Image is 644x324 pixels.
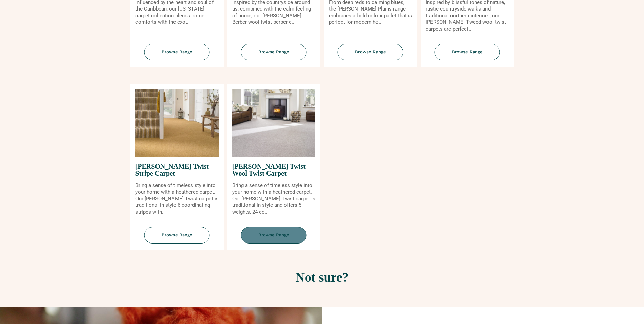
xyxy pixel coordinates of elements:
[144,44,210,60] span: Browse Range
[435,44,500,60] span: Browse Range
[241,227,307,244] span: Browse Range
[144,227,210,244] span: Browse Range
[324,44,417,67] a: Browse Range
[227,227,320,250] a: Browse Range
[227,44,320,67] a: Browse Range
[232,182,315,216] p: Bring a sense of timeless style into your home with a heathered carpet. Our [PERSON_NAME] Twist c...
[232,89,315,157] img: Tomkinson Twist Wool Twist Carpet
[338,44,403,60] span: Browse Range
[135,89,219,157] img: Tomkinson Twist Stripe Carpet
[241,44,307,60] span: Browse Range
[421,44,514,67] a: Browse Range
[135,157,219,182] span: [PERSON_NAME] Twist Stripe Carpet
[130,227,224,250] a: Browse Range
[132,271,512,284] h2: Not sure?
[130,44,224,67] a: Browse Range
[135,182,219,216] p: Bring a sense of timeless style into your home with a heathered carpet. Our [PERSON_NAME] Twist c...
[232,157,315,182] span: [PERSON_NAME] Twist Wool Twist Carpet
